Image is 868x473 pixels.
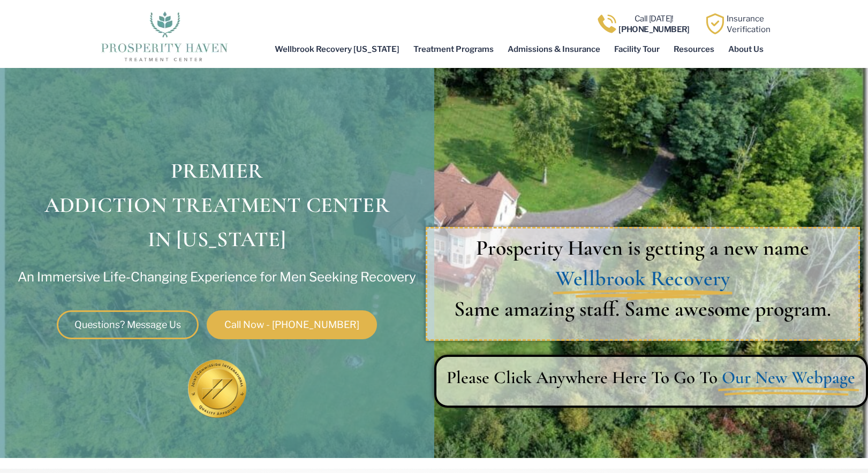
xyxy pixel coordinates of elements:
a: Call Now - [PHONE_NUMBER] [207,310,377,339]
img: Call one of Prosperity Haven's dedicated counselors today so we can help you overcome addiction [597,13,617,34]
a: Facility Tour [607,37,667,62]
img: Join Commission International [188,360,246,418]
b: [PHONE_NUMBER] [618,25,690,34]
a: Resources [667,37,721,62]
a: About Us [721,37,771,62]
span: Our New Webpage [722,365,855,390]
a: Call [DATE]![PHONE_NUMBER] [618,14,690,34]
a: Please Click Anywhere Here To Go To Our New Webpage [436,365,866,390]
a: Wellbrook Recovery [US_STATE] [268,37,406,62]
a: Admissions & Insurance [501,37,607,62]
img: Learn how Prosperity Haven, a verified substance abuse center can help you overcome your addiction [705,13,726,34]
h1: PREMIER ADDICTION TREATMENT CENTER IN [US_STATE] [5,154,429,256]
span: Prosperity Haven is getting a new name [476,235,809,261]
p: An Immersive Life-Changing Experience for Men Seeking Recovery [13,270,421,284]
a: Prosperity Haven is getting a new name Wellbrook Recovery Same amazing staff. Same awesome program. [427,233,858,324]
span: Call Now - [PHONE_NUMBER] [224,320,359,330]
span: Please Click Anywhere Here To Go To [447,367,718,388]
img: The logo for Prosperity Haven Addiction Recovery Center. [97,9,231,62]
a: InsuranceVerification [727,14,771,34]
a: Treatment Programs [406,37,501,62]
a: Questions? Message Us [57,310,199,339]
span: Questions? Message Us [74,320,181,330]
span: Same amazing staff. Same awesome program. [454,296,831,322]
